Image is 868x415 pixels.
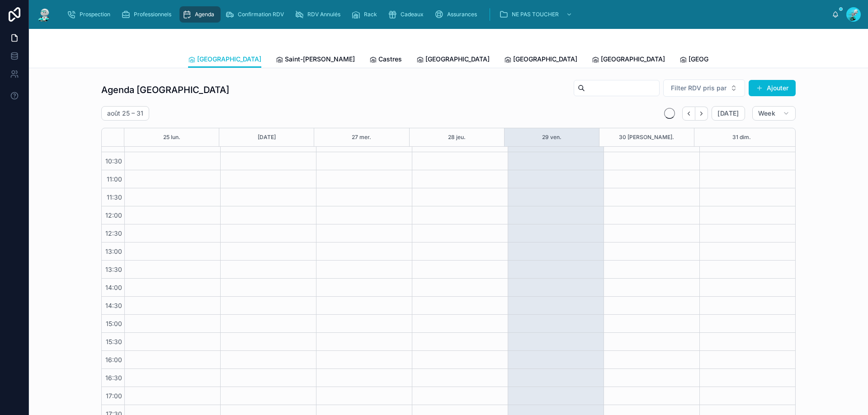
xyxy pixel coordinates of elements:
[103,266,124,273] span: 13:30
[163,128,180,146] button: 25 lun.
[689,55,753,64] span: [GEOGRAPHIC_DATA]
[104,320,124,327] span: 15:00
[512,11,559,18] span: NE PAS TOUCHER
[749,80,796,96] button: Ajouter
[103,374,124,382] span: 16:30
[118,6,178,23] a: Professionnels
[448,128,466,146] button: 28 jeu.
[36,7,52,22] img: App logo
[592,51,665,69] a: [GEOGRAPHIC_DATA]
[103,139,124,147] span: 10:00
[103,356,124,364] span: 16:00
[496,6,577,23] a: NE PAS TOUCHER
[222,6,290,23] a: Confirmation RDV
[104,392,124,400] span: 17:00
[432,6,483,23] a: Assurances
[401,11,424,18] span: Cadeaux
[378,55,402,64] span: Castres
[679,51,753,69] a: [GEOGRAPHIC_DATA]
[197,55,261,64] span: [GEOGRAPHIC_DATA]
[712,106,745,121] button: [DATE]
[179,6,221,23] a: Agenda
[103,284,124,291] span: 14:00
[352,128,371,146] button: 27 mer.
[134,11,171,18] span: Professionnels
[504,51,577,69] a: [GEOGRAPHIC_DATA]
[292,6,347,23] a: RDV Annulés
[601,55,665,64] span: [GEOGRAPHIC_DATA]
[103,211,124,219] span: 12:00
[752,106,796,121] button: Week
[695,107,708,121] button: Next
[188,51,261,68] a: [GEOGRAPHIC_DATA]
[103,157,124,165] span: 10:30
[60,5,832,24] div: scrollable content
[195,11,214,18] span: Agenda
[425,55,490,64] span: [GEOGRAPHIC_DATA]
[307,11,340,18] span: RDV Annulés
[238,11,284,18] span: Confirmation RDV
[107,109,143,118] h2: août 25 – 31
[447,11,477,18] span: Assurances
[364,11,377,18] span: Rack
[258,128,276,146] button: [DATE]
[104,338,124,345] span: 15:30
[80,11,110,18] span: Prospection
[717,109,739,117] span: [DATE]
[103,247,124,255] span: 13:00
[732,128,751,146] button: 31 dim.
[64,6,117,23] a: Prospection
[619,128,674,146] button: 30 [PERSON_NAME].
[671,84,726,93] span: Filter RDV pris par
[103,302,124,309] span: 14:30
[349,6,383,23] a: Rack
[104,175,124,183] span: 11:00
[285,55,355,64] span: Saint-[PERSON_NAME]
[103,229,124,237] span: 12:30
[682,107,695,121] button: Back
[416,51,490,69] a: [GEOGRAPHIC_DATA]
[758,109,775,117] span: Week
[276,51,355,69] a: Saint-[PERSON_NAME]
[101,84,229,96] h1: Agenda [GEOGRAPHIC_DATA]
[542,128,561,146] button: 29 ven.
[513,55,577,64] span: [GEOGRAPHIC_DATA]
[104,193,124,201] span: 11:30
[385,6,430,23] a: Cadeaux
[663,79,745,97] button: Select Button
[369,51,402,69] a: Castres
